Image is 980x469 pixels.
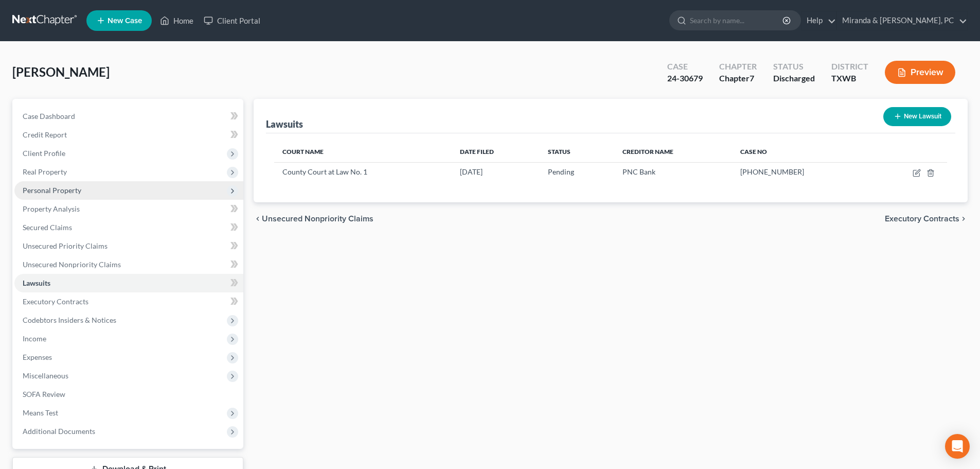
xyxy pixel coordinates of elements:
[460,167,483,176] span: [DATE]
[23,149,65,158] span: Client Profile
[740,167,804,176] span: [PHONE_NUMBER]
[266,118,303,130] div: Lawsuits
[282,167,367,176] span: County Court at Law No. 1
[740,148,767,155] span: Case No
[945,434,970,459] div: Open Intercom Messenger
[690,11,784,30] input: Search by name...
[719,61,757,73] div: Chapter
[23,353,52,361] span: Expenses
[23,186,81,195] span: Personal Property
[282,148,324,155] span: Court Name
[23,130,67,139] span: Credit Report
[23,204,80,213] span: Property Analysis
[262,215,373,223] span: Unsecured Nonpriority Claims
[23,316,116,324] span: Codebtors Insiders & Notices
[14,385,243,404] a: SOFA Review
[773,73,815,84] div: Discharged
[155,11,199,30] a: Home
[23,408,58,417] span: Means Test
[831,61,868,73] div: District
[14,255,243,274] a: Unsecured Nonpriority Claims
[23,371,68,380] span: Miscellaneous
[23,167,67,176] span: Real Property
[885,215,959,223] span: Executory Contracts
[883,107,951,126] button: New Lawsuit
[750,73,754,83] span: 7
[254,215,373,223] button: chevron_left Unsecured Nonpriority Claims
[667,61,703,73] div: Case
[23,334,46,343] span: Income
[622,167,655,176] span: PNC Bank
[801,11,836,30] a: Help
[23,223,72,232] span: Secured Claims
[837,11,967,30] a: Miranda & [PERSON_NAME], PC
[14,126,243,144] a: Credit Report
[254,215,262,223] i: chevron_left
[14,107,243,126] a: Case Dashboard
[108,17,142,25] span: New Case
[460,148,494,155] span: Date Filed
[23,279,50,287] span: Lawsuits
[773,61,815,73] div: Status
[23,112,75,120] span: Case Dashboard
[23,427,95,436] span: Additional Documents
[14,274,243,292] a: Lawsuits
[548,148,571,155] span: Status
[959,215,968,223] i: chevron_right
[23,390,65,398] span: SOFA Review
[885,215,968,223] button: Executory Contracts chevron_right
[548,167,574,176] span: Pending
[14,218,243,237] a: Secured Claims
[23,260,121,269] span: Unsecured Nonpriority Claims
[885,61,955,84] button: Preview
[719,73,757,84] div: Chapter
[199,11,265,30] a: Client Portal
[23,241,108,250] span: Unsecured Priority Claims
[622,148,673,155] span: Creditor Name
[14,292,243,311] a: Executory Contracts
[23,297,88,306] span: Executory Contracts
[12,64,110,79] span: [PERSON_NAME]
[831,73,868,84] div: TXWB
[14,200,243,218] a: Property Analysis
[667,73,703,84] div: 24-30679
[14,237,243,255] a: Unsecured Priority Claims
